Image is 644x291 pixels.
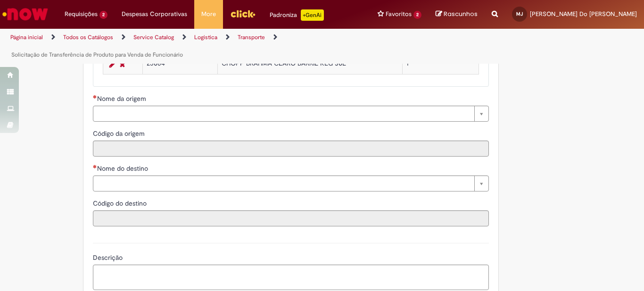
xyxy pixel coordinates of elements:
a: Editar Linha 3 [107,59,117,70]
textarea: Descrição [93,265,489,290]
span: More [201,9,216,19]
a: Rascunhos [436,10,478,19]
span: MJ [516,11,523,17]
span: Necessários - Nome da origem [97,94,148,103]
a: Transporte [238,33,265,41]
a: Remover linha 3 [117,59,127,70]
span: Requisições [65,9,98,19]
ul: Trilhas de página [7,29,422,64]
input: Código da origem [93,141,489,157]
span: Rascunhos [444,9,478,18]
td: CHOPP BRAHMA CLARO BARRIL KEG 30L [217,55,402,74]
a: Solicitação de Transferência de Produto para Venda de Funcionário [11,51,183,58]
input: Código do destino [93,210,489,226]
span: Descrição [93,253,124,262]
span: [PERSON_NAME] Do [PERSON_NAME] [530,10,637,18]
span: Necessários [93,165,97,168]
td: 25064 [142,55,217,74]
a: Logistica [194,33,217,41]
span: Somente leitura - Código da origem [93,129,147,138]
span: Favoritos [386,9,412,19]
a: Limpar campo Nome da origem [93,106,489,122]
a: Todos os Catálogos [63,33,113,41]
img: click_logo_yellow_360x200.png [230,7,256,21]
p: +GenAi [301,9,324,21]
span: Somente leitura - Código do destino [93,199,149,208]
img: ServiceNow [1,5,50,24]
a: Service Catalog [133,33,174,41]
span: Necessários - Nome do destino [97,164,150,173]
div: Padroniza [270,9,324,21]
a: Limpar campo Nome do destino [93,175,489,191]
td: 1 [403,55,479,74]
span: 2 [99,11,107,19]
span: Necessários [93,95,97,99]
span: Despesas Corporativas [122,9,187,19]
a: Página inicial [10,33,43,41]
span: 2 [413,11,421,19]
